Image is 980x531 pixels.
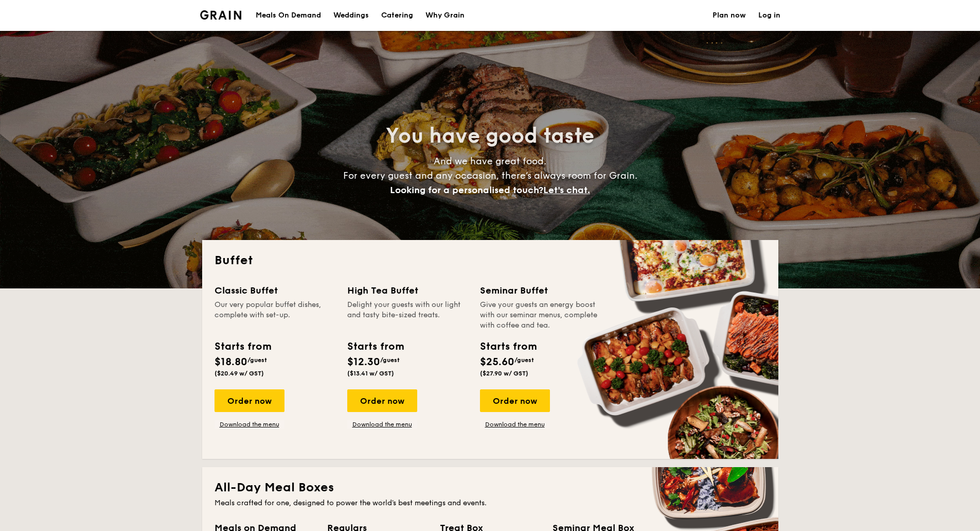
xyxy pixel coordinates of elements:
[343,156,637,196] span: And we have great food. For every guest and any occasion, there’s always room for Grain.
[347,300,468,331] div: Delight your guests with our light and tasty bite-sized treats.
[215,479,766,496] h2: All-Day Meal Boxes
[480,339,536,354] div: Starts from
[247,356,267,364] span: /guest
[480,283,600,298] div: Seminar Buffet
[390,184,543,196] span: Looking for a personalised touch?
[543,184,590,196] span: Let's chat.
[480,389,550,412] div: Order now
[480,356,514,368] span: $25.60
[386,124,594,148] span: You have good taste
[480,300,600,331] div: Give your guests an energy boost with our seminar menus, complete with coffee and tea.
[347,370,394,377] span: ($13.41 w/ GST)
[380,356,400,364] span: /guest
[215,498,766,508] div: Meals crafted for one, designed to power the world's best meetings and events.
[215,283,335,298] div: Classic Buffet
[215,339,271,354] div: Starts from
[200,10,242,20] img: Grain
[347,339,403,354] div: Starts from
[215,356,247,368] span: $18.80
[514,356,534,364] span: /guest
[480,420,550,429] a: Download the menu
[480,370,528,377] span: ($27.90 w/ GST)
[215,370,264,377] span: ($20.49 w/ GST)
[347,389,417,412] div: Order now
[215,300,335,331] div: Our very popular buffet dishes, complete with set-up.
[347,283,468,298] div: High Tea Buffet
[200,10,242,20] a: Logotype
[347,420,417,429] a: Download the menu
[347,356,380,368] span: $12.30
[215,420,284,429] a: Download the menu
[215,389,284,412] div: Order now
[215,252,766,269] h2: Buffet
